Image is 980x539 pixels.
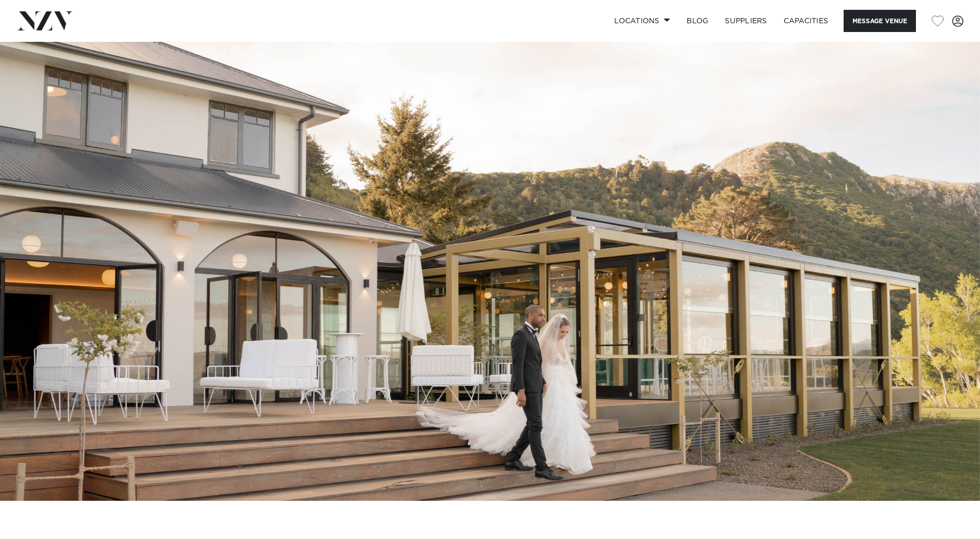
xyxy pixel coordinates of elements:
[606,10,678,32] a: Locations
[678,10,717,32] a: BLOG
[17,11,73,30] img: nzv-logo.png
[844,10,916,32] button: Message Venue
[717,10,775,32] a: SUPPLIERS
[775,10,837,32] a: Capacities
